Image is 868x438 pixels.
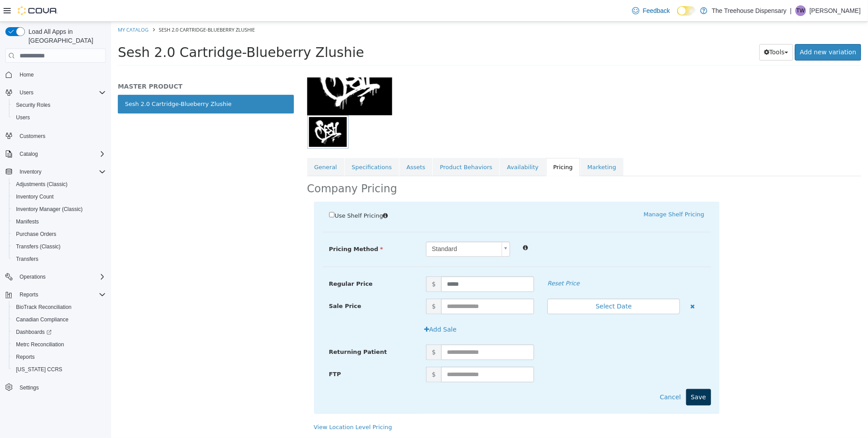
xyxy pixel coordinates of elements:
span: Reports [12,352,106,362]
span: Load All Apps in [GEOGRAPHIC_DATA] [25,27,106,45]
a: Users [12,112,33,123]
a: Pricing [435,136,469,155]
span: Transfers (Classic) [16,243,60,250]
a: My Catalog [7,4,37,11]
a: Transfers [12,254,42,264]
button: Inventory Manager (Classic) [9,203,109,215]
div: Tina Wilkins [796,5,806,16]
span: Sesh 2.0 Cartridge-Blueberry Zlushie [48,4,144,11]
span: Users [20,89,33,96]
a: Customers [16,131,49,142]
button: Adjustments (Classic) [9,178,109,191]
span: Catalog [16,149,106,159]
span: Dashboards [12,327,106,337]
span: Feedback [643,6,670,15]
span: BioTrack Reconciliation [16,304,72,311]
button: Purchase Orders [9,228,109,240]
a: [US_STATE] CCRS [12,364,66,375]
span: Reports [16,289,106,300]
p: | [790,5,792,16]
span: Use Shelf Pricing [223,191,272,197]
span: Metrc Reconciliation [16,341,64,348]
span: Customers [16,130,106,141]
button: Reports [9,351,109,363]
span: $ [315,323,330,338]
span: Returning Patient [218,327,276,333]
span: Customers [20,133,45,140]
button: Metrc Reconciliation [9,338,109,351]
a: Canadian Compliance [12,314,72,325]
button: Customers [2,129,109,142]
button: [US_STATE] CCRS [9,363,109,376]
span: Manifests [16,218,39,225]
span: Dashboards [16,328,52,336]
button: Operations [2,271,109,283]
span: Reports [16,353,35,361]
span: Settings [20,384,39,391]
span: Regular Price [218,259,261,265]
span: Home [20,71,34,78]
span: $ [315,345,330,361]
button: Users [9,111,109,124]
a: Security Roles [12,100,54,110]
span: Canadian Compliance [16,316,68,323]
h2: Company Pricing [196,160,286,174]
button: Canadian Compliance [9,313,109,326]
button: Inventory Count [9,191,109,203]
a: Marketing [469,136,512,155]
img: Cova [18,6,58,15]
button: Home [2,68,109,81]
span: Inventory [16,166,106,177]
span: Security Roles [16,101,50,109]
span: Transfers [16,255,38,263]
a: Assets [288,136,321,155]
span: TW [797,5,805,16]
span: Manifests [12,216,106,227]
button: Tools [648,22,683,39]
a: Dashboards [9,326,109,338]
button: Operations [16,272,49,282]
nav: Complex example [5,65,106,417]
span: Sesh 2.0 Cartridge-Blueberry Zlushie [7,23,253,38]
img: 150 [196,27,281,93]
a: Product Behaviors [321,136,388,155]
span: Adjustments (Classic) [12,179,106,190]
a: Reports [12,352,38,362]
button: Users [2,86,109,99]
button: Select Date [436,277,569,292]
button: Inventory [16,166,45,177]
a: Feedback [629,2,674,20]
button: Catalog [16,149,41,159]
a: Sesh 2.0 Cartridge-Blueberry Zlushie [7,73,183,92]
span: Washington CCRS [12,364,106,375]
p: The Treehouse Dispensary [712,5,787,16]
a: General [196,136,233,155]
button: Reports [16,289,42,300]
span: Settings [16,382,106,393]
span: Purchase Orders [12,229,106,239]
span: Inventory Count [16,193,54,200]
a: BioTrack Reconciliation [12,302,75,312]
span: Sale Price [218,281,250,288]
span: Adjustments (Classic) [16,181,68,188]
a: Manage Shelf Pricing [532,189,593,196]
button: Inventory [2,166,109,178]
button: BioTrack Reconciliation [9,301,109,313]
a: Adjustments (Classic) [12,179,71,190]
span: $ [315,255,330,270]
button: Add Sale [308,300,350,316]
a: Home [16,69,37,80]
input: Use Shelf Pricing [218,190,224,196]
span: BioTrack Reconciliation [12,302,106,312]
span: Inventory Manager (Classic) [12,204,106,215]
a: Inventory Count [12,191,57,202]
span: Metrc Reconciliation [12,339,106,350]
button: Catalog [2,148,109,160]
span: $ [315,277,330,292]
em: Reset Price [436,258,468,265]
span: Users [16,87,106,98]
a: Dashboards [12,327,55,337]
span: Home [16,69,106,80]
a: Purchase Orders [12,229,60,239]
